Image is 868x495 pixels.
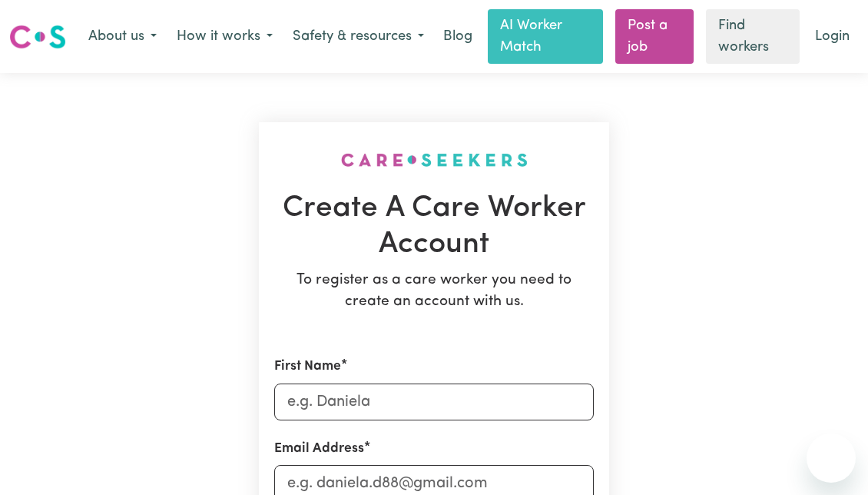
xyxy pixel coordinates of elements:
label: First Name [274,357,341,377]
button: How it works [167,21,283,53]
a: Careseekers logo [9,19,66,55]
input: e.g. Daniela [274,384,594,420]
button: About us [78,21,167,53]
img: Careseekers logo [9,23,66,51]
a: AI Worker Match [488,9,603,64]
label: Email Address [274,439,364,459]
h1: Create A Care Worker Account [274,191,594,263]
iframe: Button to launch messaging window [807,434,856,483]
button: Safety & resources [283,21,434,53]
a: Login [806,20,859,54]
a: Post a job [615,9,694,64]
a: Find workers [706,9,800,64]
a: Blog [434,20,482,54]
p: To register as a care worker you need to create an account with us. [274,270,594,314]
